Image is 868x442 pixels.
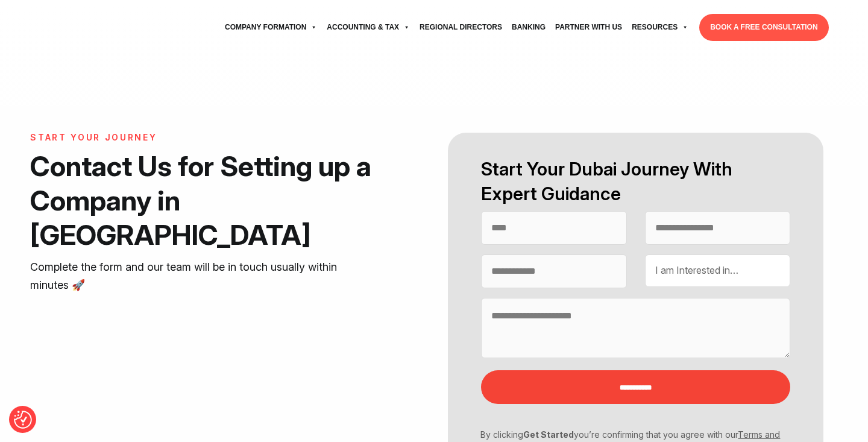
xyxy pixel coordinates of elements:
button: Consent Preferences [14,411,32,429]
h6: START YOUR JOURNEY [30,133,377,143]
a: Regional Directors [415,11,507,44]
a: Resources [627,11,693,44]
strong: Get Started [523,429,574,440]
a: Company Formation [220,11,322,44]
h2: Start Your Dubai Journey With Expert Guidance [481,157,790,206]
h1: Contact Us for Setting up a Company in [GEOGRAPHIC_DATA] [30,149,377,252]
img: Revisit consent button [14,411,32,429]
a: Banking [507,11,550,44]
a: Accounting & Tax [322,11,415,44]
p: Complete the form and our team will be in touch usually within minutes 🚀 [30,258,377,294]
img: svg+xml;nitro-empty-id=MTU3OjExNQ==-1;base64,PHN2ZyB2aWV3Qm94PSIwIDAgNzU4IDI1MSIgd2lkdGg9Ijc1OCIg... [39,13,130,43]
span: I am Interested in… [655,264,738,276]
a: Partner with Us [550,11,627,44]
a: BOOK A FREE CONSULTATION [699,14,828,41]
